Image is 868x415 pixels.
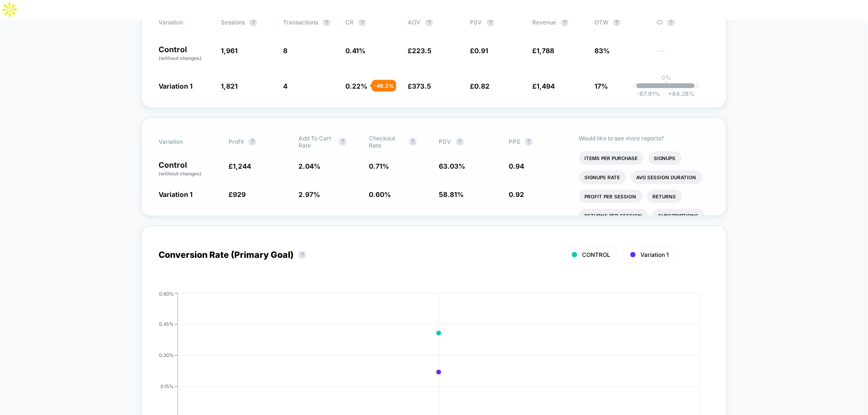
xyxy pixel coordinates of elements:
[299,135,334,149] span: Add To Cart Rate
[369,135,404,149] span: Checkout Rate
[159,19,211,26] span: Variation
[653,209,705,222] li: Subscriptions
[532,46,554,55] span: £
[668,90,672,97] span: +
[372,80,396,92] div: - 46.2 %
[249,138,256,146] button: ?
[408,82,431,90] span: £
[283,46,287,55] span: 8
[594,19,647,26] span: OTW
[579,135,710,142] p: Would like to see more reports?
[594,46,610,55] span: 83%
[579,190,642,203] li: Profit Per Session
[474,46,488,55] span: 0.91
[487,19,494,26] button: ?
[233,162,251,170] span: 1,244
[412,82,431,90] span: 373.5
[594,82,608,90] span: 17%
[667,19,675,26] button: ?
[613,19,621,26] button: ?
[412,46,432,55] span: 223.5
[637,90,660,97] span: -87.91 %
[408,46,432,55] span: £
[323,19,331,26] button: ?
[250,19,257,26] button: ?
[345,82,367,90] span: 0.22 %
[160,383,174,389] tspan: 0.15%
[339,138,347,146] button: ?
[532,82,555,90] span: £
[525,138,533,146] button: ?
[509,190,524,198] span: 0.92
[579,151,644,165] li: Items Per Purchase
[221,46,238,55] span: 1,961
[345,46,365,55] span: 0.41 %
[509,162,524,170] span: 0.94
[298,251,306,259] button: ?
[159,190,193,198] span: Variation 1
[159,161,219,177] p: Control
[509,138,520,145] span: PPS
[657,48,709,62] span: ---
[663,90,695,97] span: 84.28 %
[470,19,482,26] span: PSV
[470,82,490,90] span: £
[358,19,366,26] button: ?
[299,162,321,170] span: 2.04 %
[283,19,318,26] span: Transactions
[662,74,671,81] p: 0%
[159,46,211,62] p: Control
[369,162,389,170] span: 0.71 %
[228,162,251,170] span: £
[579,171,626,184] li: Signups Rate
[408,19,421,26] span: AOV
[159,55,202,61] span: (without changes)
[657,19,709,26] span: CI
[537,46,554,55] span: 1,788
[640,251,669,258] span: Variation 1
[159,82,193,90] span: Variation 1
[228,190,246,198] span: £
[439,138,451,145] span: PDV
[665,81,667,88] p: |
[221,19,245,26] span: Sessions
[474,82,490,90] span: 0.82
[439,162,465,170] span: 63.03 %
[159,171,202,176] span: (without changes)
[647,190,682,203] li: Returns
[456,138,464,146] button: ?
[470,46,488,55] span: £
[582,251,610,258] span: CONTROL
[439,190,464,198] span: 58.81 %
[159,321,174,327] tspan: 0.45%
[649,151,682,165] li: Signups
[532,19,556,26] span: Revenue
[159,135,211,149] span: Variation
[159,352,174,358] tspan: 0.30%
[579,209,648,222] li: Returns Per Session
[425,19,433,26] button: ?
[221,82,238,90] span: 1,821
[369,190,391,198] span: 0.60 %
[283,82,287,90] span: 4
[345,19,354,26] span: CR
[159,290,174,296] tspan: 0.60%
[299,190,320,198] span: 2.97 %
[631,171,702,184] li: Avg Session Duration
[233,190,246,198] span: 929
[228,138,244,145] span: Profit
[409,138,417,146] button: ?
[537,82,555,90] span: 1,494
[561,19,569,26] button: ?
